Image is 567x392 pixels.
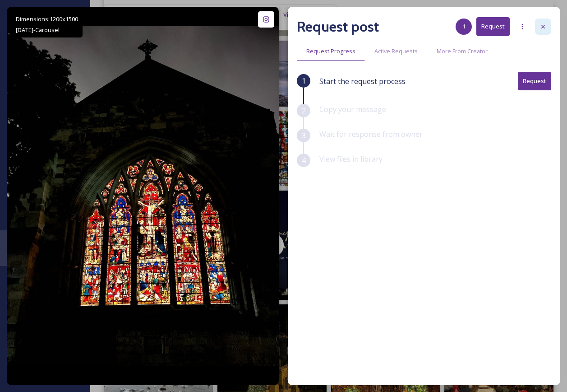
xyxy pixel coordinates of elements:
[16,26,60,34] span: [DATE] - Carousel
[437,47,488,56] span: More From Creator
[7,26,279,366] img: Christmas at the Deanery. Best wishes to everyone! chicathedral #chichester
[302,105,306,116] span: 2
[518,72,551,90] button: Request
[476,17,510,36] button: Request
[302,75,306,86] span: 1
[297,16,379,37] h2: Request post
[302,130,306,141] span: 3
[16,15,78,23] span: Dimensions: 1200 x 1500
[302,155,306,166] span: 4
[462,22,466,31] span: 1
[374,47,418,56] span: Active Requests
[319,76,406,87] span: Start the request process
[319,104,386,114] span: Copy your message
[319,154,383,164] span: View files in library
[319,129,423,139] span: Wait for response from owner
[306,47,355,56] span: Request Progress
